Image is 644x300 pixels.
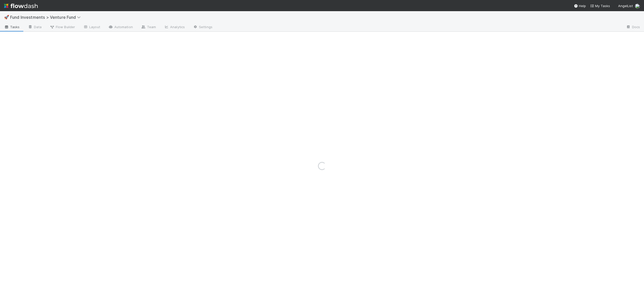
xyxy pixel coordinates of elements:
span: My Tasks [590,4,610,8]
span: Tasks [4,24,20,29]
a: Automation [104,23,137,31]
a: Analytics [160,23,189,31]
span: AngelList [618,4,633,8]
img: avatar_d02a2cc9-4110-42ea-8259-e0e2573f4e82.png [635,4,640,9]
div: Help [574,3,586,8]
a: Docs [622,23,644,31]
a: Team [137,23,160,31]
a: Layout [79,23,104,31]
a: My Tasks [590,3,610,8]
a: Settings [189,23,217,31]
img: logo-inverted-e16ddd16eac7371096b0.svg [4,2,38,10]
a: Flow Builder [46,23,79,31]
span: Fund Investments > Venture Fund [10,15,83,20]
span: 🚀 [4,15,9,19]
a: Data [24,23,46,31]
span: Flow Builder [50,24,75,29]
